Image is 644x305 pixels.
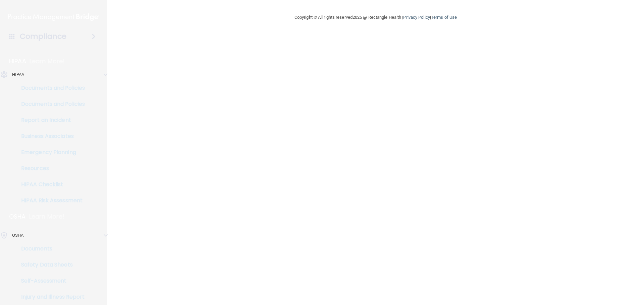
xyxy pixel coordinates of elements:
img: PMB logo [8,10,99,24]
p: HIPAA Checklist [4,181,96,188]
p: Safety Data Sheets [4,261,96,268]
p: Learn More! [30,57,65,65]
a: Terms of Use [431,15,457,20]
p: Resources [4,165,96,172]
p: Injury and Illness Report [4,294,96,300]
p: Emergency Planning [4,149,96,156]
p: Self-Assessment [4,278,96,284]
a: Privacy Policy [403,15,430,20]
p: Business Associates [4,133,96,140]
p: HIPAA Risk Assessment [4,197,96,204]
p: Documents [4,245,96,252]
p: HIPAA [12,71,24,79]
h4: Compliance [20,32,66,41]
p: OSHA [9,213,26,221]
p: Documents and Policies [4,85,96,91]
p: Report an Incident [4,117,96,124]
p: OSHA [12,231,23,239]
p: Documents and Policies [4,101,96,107]
div: Copyright © All rights reserved 2025 @ Rectangle Health | | [253,7,498,28]
p: Learn More! [29,213,65,221]
p: HIPAA [9,57,26,65]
